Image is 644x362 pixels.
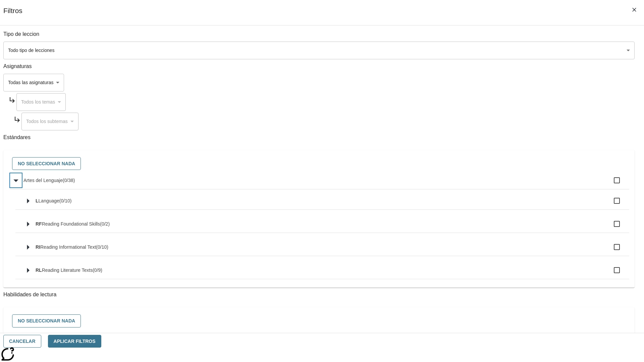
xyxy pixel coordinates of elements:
span: 0 estándares seleccionados/2 estándares en grupo [100,221,110,227]
div: Seleccione habilidades [9,313,629,329]
span: RF [36,221,42,227]
button: No seleccionar nada [12,314,81,327]
span: Artes del Lenguaje [23,178,63,183]
button: Aplicar Filtros [48,335,101,348]
div: Seleccione una Asignatura [3,74,64,92]
p: Habilidades de lectura [3,291,635,299]
span: 0 estándares seleccionados/38 estándares en grupo [63,178,75,183]
span: 0 estándares seleccionados/9 estándares en grupo [93,267,102,273]
span: 0 estándares seleccionados/10 estándares en grupo [59,198,72,203]
div: Seleccione estándares [9,156,629,172]
span: L [36,198,39,203]
button: Cerrar los filtros del Menú lateral [627,3,641,17]
span: Reading Foundational Skills [42,221,100,227]
p: Asignaturas [3,63,635,70]
div: Seleccione un tipo de lección [3,42,635,59]
span: Reading Informational Text [40,244,96,250]
button: No seleccionar nada [12,157,81,170]
h1: Filtros [3,7,22,25]
span: RI [36,244,40,250]
p: Estándares [3,134,635,141]
p: Tipo de leccion [3,31,635,38]
span: Reading Literature Texts [42,267,93,273]
div: Seleccione una Asignatura [16,93,66,111]
button: Cancelar [3,335,41,348]
span: 0 estándares seleccionados/10 estándares en grupo [96,244,108,250]
ul: Seleccione estándares [10,172,629,334]
span: RL [36,267,42,273]
div: Seleccione una Asignatura [21,113,78,130]
span: Language [39,198,59,203]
